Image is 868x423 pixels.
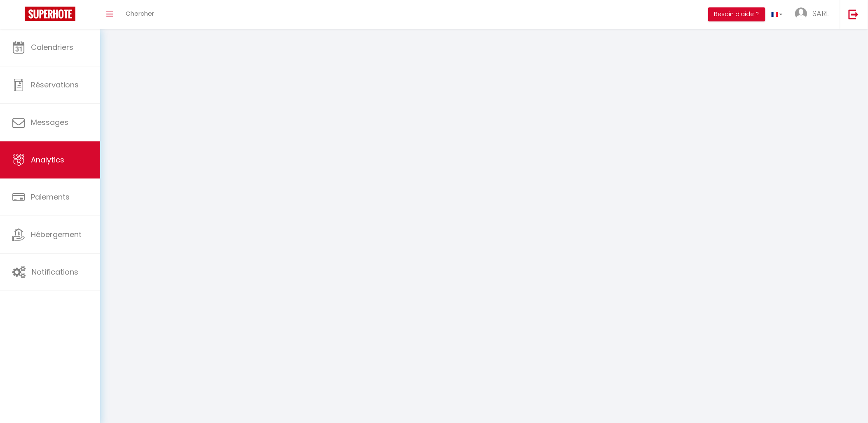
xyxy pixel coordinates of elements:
img: logout [849,9,859,19]
img: Super Booking [25,7,75,21]
span: Messages [31,117,68,127]
span: SARL [813,8,830,19]
button: Besoin d'aide ? [708,7,765,21]
span: Calendriers [31,42,73,52]
span: Notifications [32,267,78,277]
span: Paiements [31,192,70,202]
span: Analytics [31,155,64,165]
span: Hébergement [31,229,82,240]
span: Chercher [126,9,154,18]
img: ... [795,7,807,20]
span: Réservations [31,80,79,90]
